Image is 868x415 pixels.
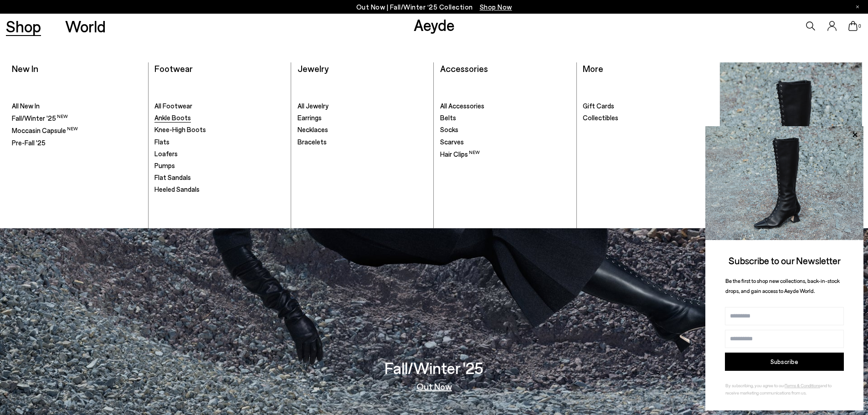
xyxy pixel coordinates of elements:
[154,63,193,74] a: Footwear
[440,138,570,147] a: Scarves
[440,113,570,123] a: Belts
[12,126,142,135] a: Moccasin Capsule
[440,149,570,159] a: Hair Clips
[720,62,862,222] img: Group_1295_900x.jpg
[154,149,285,159] a: Loafers
[480,3,512,11] span: Navigate to /collections/new-in
[298,138,327,146] span: Bracelets
[785,383,820,388] a: Terms & Conditions
[440,150,480,158] span: Hair Clips
[12,63,38,74] a: New In
[440,113,456,122] span: Belts
[725,383,785,388] span: By subscribing, you agree to our
[154,173,191,181] span: Flat Sandals
[12,126,78,134] span: Moccasin Capsule
[154,102,192,110] span: All Footwear
[298,125,428,134] a: Necklaces
[12,138,46,147] span: Pre-Fall '25
[298,102,329,110] span: All Jewelry
[725,277,840,294] span: Be the first to shop new collections, back-in-stock drops, and gain access to Aeyde World.
[725,353,844,371] button: Subscribe
[65,18,106,34] a: World
[583,113,714,123] a: Collectibles
[729,255,841,266] span: Subscribe to our Newsletter
[12,102,142,111] a: All New In
[154,113,191,122] span: Ankle Boots
[298,63,329,74] a: Jewelry
[154,102,285,111] a: All Footwear
[848,21,858,31] a: 0
[858,24,862,29] span: 0
[6,18,41,34] a: Shop
[12,102,40,110] span: All New In
[416,382,452,391] a: Out Now
[154,173,285,182] a: Flat Sandals
[154,125,206,133] span: Knee-High Boots
[154,161,175,169] span: Pumps
[298,138,428,147] a: Bracelets
[440,125,458,133] span: Socks
[12,113,142,123] a: Fall/Winter '25
[12,114,68,122] span: Fall/Winter '25
[154,138,169,146] span: Flats
[154,125,285,134] a: Knee-High Boots
[583,102,714,111] a: Gift Cards
[705,126,863,240] img: 2a6287a1333c9a56320fd6e7b3c4a9a9.jpg
[440,102,570,111] a: All Accessories
[440,102,484,110] span: All Accessories
[154,185,200,193] span: Heeled Sandals
[12,138,142,148] a: Pre-Fall '25
[298,102,428,111] a: All Jewelry
[440,125,570,134] a: Socks
[154,138,285,147] a: Flats
[583,63,603,74] a: More
[356,1,512,13] p: Out Now | Fall/Winter ‘25 Collection
[440,138,464,146] span: Scarves
[154,161,285,170] a: Pumps
[154,113,285,123] a: Ankle Boots
[414,15,455,34] a: Aeyde
[583,102,614,110] span: Gift Cards
[298,113,428,123] a: Earrings
[154,185,285,194] a: Heeled Sandals
[154,149,178,158] span: Loafers
[298,125,328,133] span: Necklaces
[720,62,862,222] a: Fall/Winter '25 Out Now
[583,113,618,122] span: Collectibles
[440,63,488,74] a: Accessories
[298,113,322,122] span: Earrings
[385,360,483,376] h3: Fall/Winter '25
